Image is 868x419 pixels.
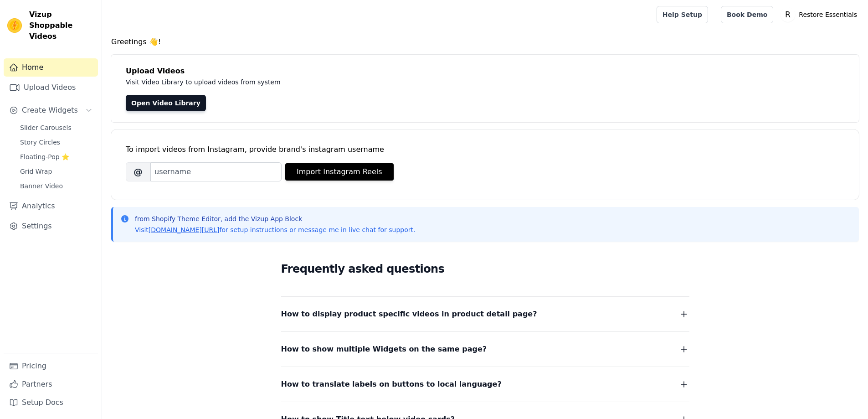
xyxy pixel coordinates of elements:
[4,375,98,393] a: Partners
[281,343,689,356] button: How to show multiple Widgets on the same page?
[29,9,94,42] span: Vizup Shoppable Videos
[135,214,415,223] p: from Shopify Theme Editor, add the Vizup App Block
[22,105,78,116] span: Create Widgets
[20,167,52,176] span: Grid Wrap
[4,197,98,215] a: Analytics
[149,226,220,233] a: [DOMAIN_NAME][URL]
[785,10,791,19] text: R
[285,163,394,181] button: Import Instagram Reels
[4,217,98,235] a: Settings
[15,121,98,134] a: Slider Carousels
[126,77,534,88] p: Visit Video Library to upload videos from system
[126,95,206,111] a: Open Video Library
[20,152,69,161] span: Floating-Pop ⭐
[126,144,844,155] div: To import videos from Instagram, provide brand's instagram username
[15,150,98,163] a: Floating-Pop ⭐
[281,378,502,391] span: How to translate labels on buttons to local language?
[20,123,72,132] span: Slider Carousels
[4,393,98,412] a: Setup Docs
[281,260,689,278] h2: Frequently asked questions
[721,6,773,23] a: Book Demo
[781,6,861,23] button: R Restore Essentials
[657,6,708,23] a: Help Setup
[4,58,98,77] a: Home
[281,343,487,356] span: How to show multiple Widgets on the same page?
[281,378,689,391] button: How to translate labels on buttons to local language?
[111,36,859,47] h4: Greetings 👋!
[7,18,22,33] img: Vizup
[15,165,98,178] a: Grid Wrap
[135,225,415,234] p: Visit for setup instructions or message me in live chat for support.
[126,162,150,181] span: @
[15,180,98,192] a: Banner Video
[15,136,98,149] a: Story Circles
[4,101,98,119] button: Create Widgets
[281,308,689,321] button: How to display product specific videos in product detail page?
[795,6,861,23] p: Restore Essentials
[4,357,98,375] a: Pricing
[281,308,537,321] span: How to display product specific videos in product detail page?
[4,78,98,97] a: Upload Videos
[20,181,63,191] span: Banner Video
[20,138,60,147] span: Story Circles
[126,66,844,77] h4: Upload Videos
[150,162,282,181] input: username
